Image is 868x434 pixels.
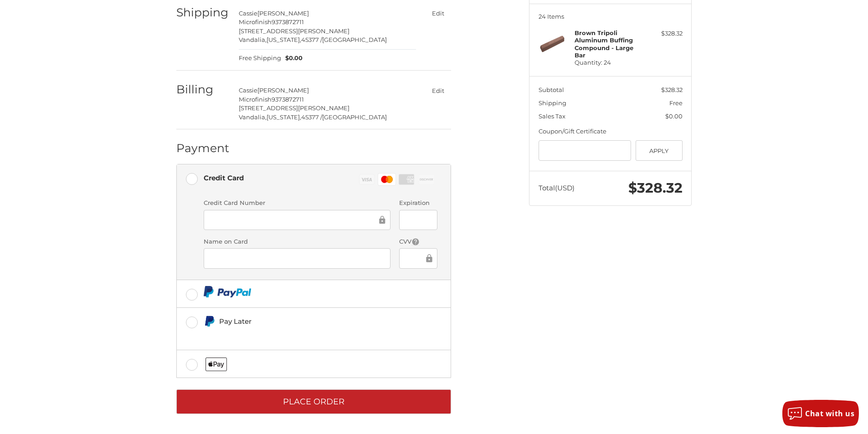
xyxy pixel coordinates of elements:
[239,10,257,17] span: Cassie
[669,99,683,107] span: Free
[210,214,377,225] iframe: Secure Credit Card Frame - Credit Card Number
[539,86,564,93] span: Subtotal
[322,113,387,121] span: [GEOGRAPHIC_DATA]
[575,29,644,66] h4: Quantity: 24
[301,113,322,121] span: 45377 /
[425,84,451,97] button: Edit
[782,400,859,427] button: Chat with us
[636,140,683,161] button: Apply
[239,87,257,94] span: Cassie
[176,141,230,155] h2: Payment
[210,253,384,264] iframe: Secure Credit Card Frame - Cardholder Name
[239,96,272,103] span: Microfinish
[399,237,437,246] label: CVV
[239,36,267,43] span: Vandalia,
[204,237,390,246] label: Name on Card
[176,5,230,20] h2: Shipping
[204,199,390,208] label: Credit Card Number
[661,86,683,93] span: $328.32
[267,36,301,43] span: [US_STATE],
[272,18,304,26] span: 9373872711
[257,10,309,17] span: [PERSON_NAME]
[539,127,683,136] div: Coupon/Gift Certificate
[647,29,683,38] div: $328.32
[204,170,244,185] div: Credit Card
[406,253,424,264] iframe: Secure Credit Card Frame - CVV
[239,54,281,63] span: Free Shipping
[204,316,215,327] img: Pay Later icon
[239,27,349,35] span: [STREET_ADDRESS][PERSON_NAME]
[665,112,683,120] span: $0.00
[575,29,633,59] strong: Brown Tripoli Aluminum Buffing Compound - Large Bar
[239,113,267,121] span: Vandalia,
[239,104,349,112] span: [STREET_ADDRESS][PERSON_NAME]
[539,140,632,161] input: Gift Certificate or Coupon Code
[406,214,431,225] iframe: Secure Credit Card Frame - Expiration Date
[539,13,683,20] h3: 24 Items
[399,199,437,208] label: Expiration
[539,112,565,120] span: Sales Tax
[539,184,575,192] span: Total (USD)
[539,99,566,107] span: Shipping
[176,82,230,97] h2: Billing
[219,314,388,329] div: Pay Later
[205,357,227,371] img: Applepay icon
[425,7,451,20] button: Edit
[239,18,272,26] span: Microfinish
[267,113,301,121] span: [US_STATE],
[628,179,683,196] span: $328.32
[204,331,389,339] iframe: PayPal Message 1
[281,54,303,63] span: $0.00
[805,408,854,419] span: Chat with us
[322,36,387,43] span: [GEOGRAPHIC_DATA]
[257,87,309,94] span: [PERSON_NAME]
[301,36,322,43] span: 45377 /
[272,96,304,103] span: 9373872711
[176,389,451,414] button: Place Order
[204,286,252,297] img: PayPal icon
